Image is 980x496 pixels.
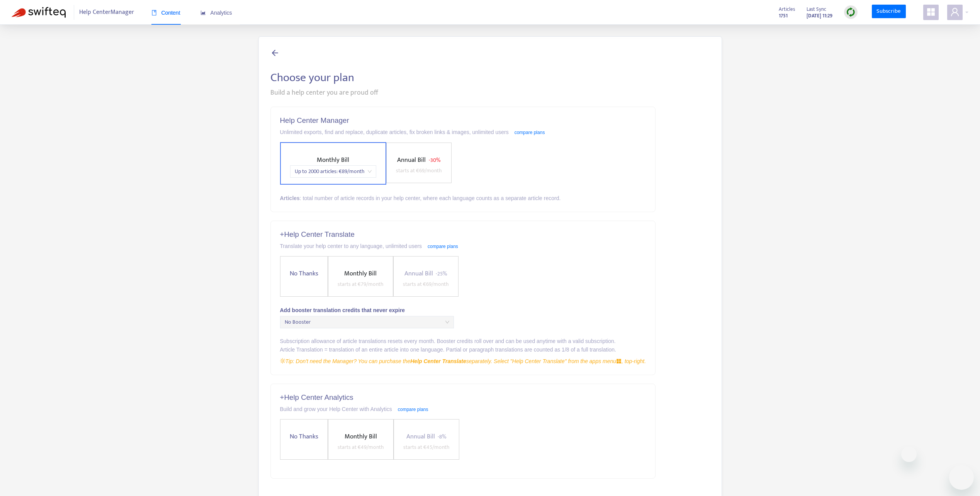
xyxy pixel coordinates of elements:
[280,116,646,125] h5: Help Center Manager
[317,155,349,165] span: Monthly Bill
[438,432,446,441] span: - 8%
[151,10,180,16] span: Content
[280,393,646,402] h5: + Help Center Analytics
[12,7,66,18] img: Swifteq
[949,465,974,490] iframe: Button to launch messaging window
[280,345,646,354] div: Article Translation = translation of an entire article into one language. Partial or paragraph tr...
[344,268,377,279] span: Monthly Bill
[429,156,440,165] span: - 30%
[338,443,384,452] span: starts at € 49 /month
[404,268,433,279] span: Annual Bill
[403,443,450,452] span: starts at € 45 /month
[280,128,646,136] div: Unlimited exports, find and replace, duplicate articles, fix broken links & images, unlimited users
[926,7,936,17] span: appstore
[287,268,321,279] span: No Thanks
[872,5,906,19] a: Subscribe
[807,5,826,14] span: Last Sync
[79,5,134,20] span: Help Center Manager
[285,316,449,328] span: No Booster
[616,358,622,364] span: appstore
[345,431,377,442] span: Monthly Bill
[280,195,300,201] strong: Articles
[200,10,232,16] span: Analytics
[270,88,710,98] div: Build a help center you are proud off
[287,431,321,442] span: No Thanks
[807,12,832,20] strong: [DATE] 11:29
[410,358,466,364] strong: Help Center Translate
[280,194,646,202] div: : total number of article records in your help center, where each language counts as a separate a...
[901,447,917,462] iframe: Close message
[436,269,447,278] span: - 25%
[280,306,646,314] div: Add booster translation credits that never expire
[280,405,646,413] div: Build and grow your Help Center with Analytics
[406,431,435,442] span: Annual Bill
[338,280,384,289] span: starts at € 79 /month
[280,337,646,345] div: Subscription allowance of article translations resets every month. Booster credits roll over and ...
[950,7,960,17] span: user
[280,242,646,250] div: Translate your help center to any language, unlimited users
[396,166,442,175] span: starts at € 69 /month
[398,407,428,412] a: compare plans
[515,130,545,135] a: compare plans
[846,7,856,17] img: sync.dc5367851b00ba804db3.png
[200,10,206,15] span: area-chart
[280,230,646,239] h5: + Help Center Translate
[397,155,426,165] span: Annual Bill
[295,166,372,177] span: Up to 2000 articles : € 89 /month
[779,5,795,14] span: Articles
[280,357,646,365] div: Tip: Don't need the Manager? You can purchase the separately. Select "Help Center Translate" from...
[403,280,449,289] span: starts at € 69 /month
[428,244,458,249] a: compare plans
[779,12,788,20] strong: 1751
[270,71,710,85] h2: Choose your plan
[151,10,157,15] span: book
